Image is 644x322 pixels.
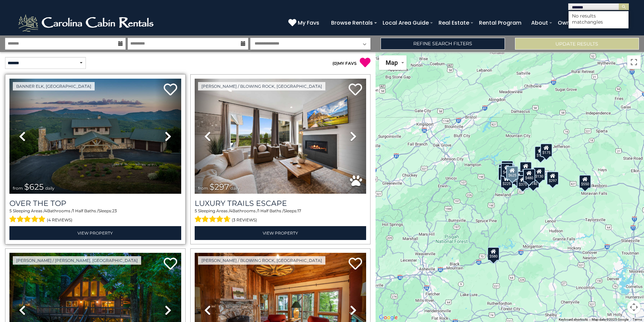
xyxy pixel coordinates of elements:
[332,61,338,66] span: ( )
[44,208,47,213] span: 4
[498,167,510,181] div: $230
[258,208,284,213] span: 1 Half Baths /
[527,175,539,188] div: $140
[533,167,545,181] div: $130
[9,79,181,194] img: thumbnail_167153549.jpeg
[515,38,639,50] button: Update Results
[627,300,641,314] button: Map camera controls
[633,318,642,321] a: Terms (opens in new tab)
[569,13,629,25] li: No results match
[546,171,558,185] div: $297
[377,313,399,322] img: Google
[195,199,366,208] a: Luxury Trails Escape
[501,175,513,188] div: $225
[112,208,117,213] span: 23
[195,208,366,224] div: Sleeping Areas / Bathrooms / Sleeps:
[164,257,177,271] a: Add to favorites
[9,199,181,208] a: Over The Top
[379,17,432,29] a: Local Area Guide
[24,182,44,192] span: $625
[9,208,12,213] span: 5
[349,257,362,271] a: Add to favorites
[73,208,98,213] span: 1 Half Baths /
[47,216,72,224] span: (4 reviews)
[328,17,376,29] a: Browse Rentals
[523,169,535,182] div: $480
[298,19,319,27] span: My Favs
[540,143,552,157] div: $175
[627,55,641,69] button: Toggle fullscreen view
[516,175,528,189] div: $375
[332,61,357,66] a: (0)MY FAVS
[13,186,23,191] span: from
[520,162,532,175] div: $349
[195,208,197,213] span: 5
[195,226,366,240] a: View Property
[13,256,141,265] a: [PERSON_NAME] / [PERSON_NAME], [GEOGRAPHIC_DATA]
[164,83,177,97] a: Add to favorites
[435,17,473,29] a: Real Estate
[487,247,500,261] div: $580
[377,313,399,322] a: Open this area in Google Maps (opens a new window)
[198,186,208,191] span: from
[506,166,518,180] div: $625
[232,216,257,224] span: (3 reviews)
[334,61,336,66] span: 0
[554,17,594,29] a: Owner Login
[559,317,588,322] button: Keyboard shortcuts
[501,161,513,174] div: $125
[13,82,95,90] a: Banner Elk, [GEOGRAPHIC_DATA]
[198,82,325,90] a: [PERSON_NAME] / Blowing Rock, [GEOGRAPHIC_DATA]
[379,55,407,70] button: Change map style
[528,17,551,29] a: About
[381,38,505,50] a: Refine Search Filters
[386,59,398,66] span: Map
[476,17,525,29] a: Rental Program
[592,318,629,321] span: Map data ©2025 Google
[288,19,321,27] a: My Favs
[230,208,232,213] span: 4
[297,208,301,213] span: 17
[534,146,546,160] div: $175
[198,256,325,265] a: [PERSON_NAME] / Blowing Rock, [GEOGRAPHIC_DATA]
[195,79,366,194] img: thumbnail_168695581.jpeg
[230,186,240,191] span: daily
[45,186,55,191] span: daily
[579,175,591,188] div: $550
[9,226,181,240] a: View Property
[17,13,157,33] img: White-1-2.png
[349,83,362,97] a: Add to favorites
[587,19,603,25] span: angles
[210,182,229,192] span: $297
[501,163,513,177] div: $425
[9,208,181,224] div: Sleeping Areas / Bathrooms / Sleeps:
